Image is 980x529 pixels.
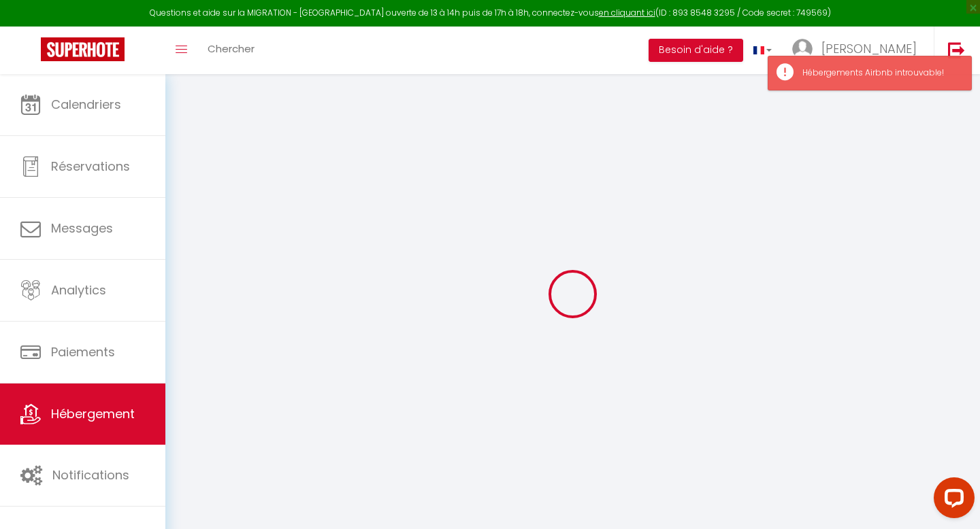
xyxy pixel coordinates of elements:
[821,40,917,57] span: [PERSON_NAME]
[802,67,958,80] div: Hébergements Airbnb introuvable!
[948,41,965,58] img: logout
[52,466,129,483] span: Notifications
[51,96,121,113] span: Calendriers
[923,472,980,529] iframe: LiveChat chat widget
[208,41,255,56] span: Chercher
[51,343,115,360] span: Paiements
[782,27,934,74] a: ... [PERSON_NAME]
[41,37,125,61] img: Super Booking
[599,7,655,18] a: en cliquant ici
[51,220,113,237] span: Messages
[51,281,106,298] span: Analytics
[51,158,130,175] span: Réservations
[51,405,135,422] span: Hébergement
[649,39,743,62] button: Besoin d'aide ?
[792,39,813,59] img: ...
[197,27,265,74] a: Chercher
